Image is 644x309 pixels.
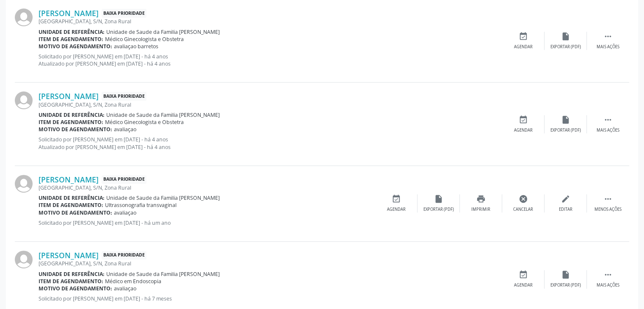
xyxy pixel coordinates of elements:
[550,127,581,133] div: Exportar (PDF)
[39,36,103,43] b: Item de agendamento:
[105,119,184,126] span: Médico Ginecologista e Obstetra
[106,270,220,278] span: Unidade de Saude da Familia [PERSON_NAME]
[514,282,533,288] div: Agendar
[39,119,103,126] b: Item de agendamento:
[514,127,533,133] div: Agendar
[39,43,112,50] b: Motivo de agendamento:
[434,194,443,204] i: insert_drive_file
[519,194,528,204] i: cancel
[423,207,454,212] div: Exportar (PDF)
[392,194,401,204] i: event_available
[550,282,581,288] div: Exportar (PDF)
[597,282,619,288] div: Mais ações
[102,9,146,18] span: Baixa Prioridade
[39,295,502,302] p: Solicitado por [PERSON_NAME] em [DATE] - há 7 meses
[39,18,502,25] div: [GEOGRAPHIC_DATA], S/N, Zona Rural
[550,44,581,50] div: Exportar (PDF)
[39,219,375,226] p: Solicitado por [PERSON_NAME] em [DATE] - há um ano
[561,32,570,41] i: insert_drive_file
[15,175,33,193] img: img
[559,207,572,212] div: Editar
[39,91,99,101] a: [PERSON_NAME]
[594,207,622,212] div: Menos ações
[39,53,502,67] p: Solicitado por [PERSON_NAME] em [DATE] - há 4 anos Atualizado por [PERSON_NAME] em [DATE] - há 4 ...
[15,8,33,26] img: img
[39,260,502,267] div: [GEOGRAPHIC_DATA], S/N, Zona Rural
[105,36,184,43] span: Médico Ginecologista e Obstetra
[39,201,103,209] b: Item de agendamento:
[603,194,613,204] i: 
[102,175,146,184] span: Baixa Prioridade
[39,136,502,150] p: Solicitado por [PERSON_NAME] em [DATE] - há 4 anos Atualizado por [PERSON_NAME] em [DATE] - há 4 ...
[476,194,486,204] i: print
[106,111,220,119] span: Unidade de Saude da Familia [PERSON_NAME]
[15,91,33,109] img: img
[102,92,146,101] span: Baixa Prioridade
[603,32,613,41] i: 
[39,184,375,191] div: [GEOGRAPHIC_DATA], S/N, Zona Rural
[603,270,613,279] i: 
[39,126,112,133] b: Motivo de agendamento:
[39,175,99,184] a: [PERSON_NAME]
[105,278,161,285] span: Médico em Endoscopia
[597,44,619,50] div: Mais ações
[39,111,105,119] b: Unidade de referência:
[39,28,105,36] b: Unidade de referência:
[114,285,136,292] span: avaliaçao
[514,44,533,50] div: Agendar
[561,115,570,124] i: insert_drive_file
[561,270,570,279] i: insert_drive_file
[114,43,158,50] span: avaliaçao barretos
[105,201,177,209] span: Ultrassonografia transvaginal
[39,270,105,278] b: Unidade de referência:
[519,270,528,279] i: event_available
[561,194,570,204] i: edit
[519,32,528,41] i: event_available
[39,194,105,201] b: Unidade de referência:
[597,127,619,133] div: Mais ações
[39,209,112,216] b: Motivo de agendamento:
[39,251,99,260] a: [PERSON_NAME]
[603,115,613,124] i: 
[114,209,136,216] span: avaliaçao
[39,285,112,292] b: Motivo de agendamento:
[513,207,533,212] div: Cancelar
[106,194,220,201] span: Unidade de Saude da Familia [PERSON_NAME]
[39,101,502,108] div: [GEOGRAPHIC_DATA], S/N, Zona Rural
[15,251,33,268] img: img
[387,207,406,212] div: Agendar
[106,28,220,36] span: Unidade de Saude da Familia [PERSON_NAME]
[39,278,103,285] b: Item de agendamento:
[519,115,528,124] i: event_available
[102,251,146,260] span: Baixa Prioridade
[114,126,136,133] span: avaliaçao
[471,207,490,212] div: Imprimir
[39,8,99,18] a: [PERSON_NAME]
